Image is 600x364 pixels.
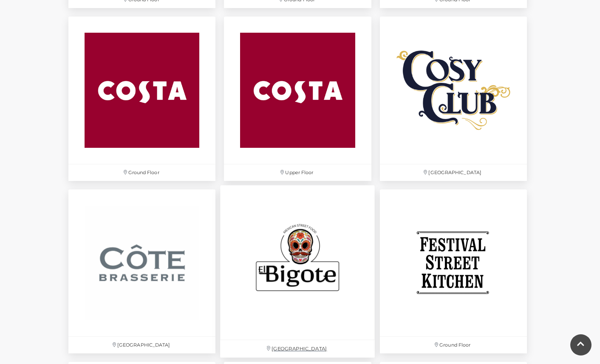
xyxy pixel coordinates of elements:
[64,12,220,185] a: Ground Floor
[224,164,371,181] p: Upper Floor
[216,181,379,362] a: [GEOGRAPHIC_DATA]
[376,185,531,358] a: Ground Floor
[221,340,375,358] p: [GEOGRAPHIC_DATA]
[68,337,215,353] p: [GEOGRAPHIC_DATA]
[376,12,531,185] a: [GEOGRAPHIC_DATA]
[380,164,527,181] p: [GEOGRAPHIC_DATA]
[380,337,527,353] p: Ground Floor
[220,12,375,185] a: Upper Floor
[64,185,220,358] a: [GEOGRAPHIC_DATA]
[68,164,215,181] p: Ground Floor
